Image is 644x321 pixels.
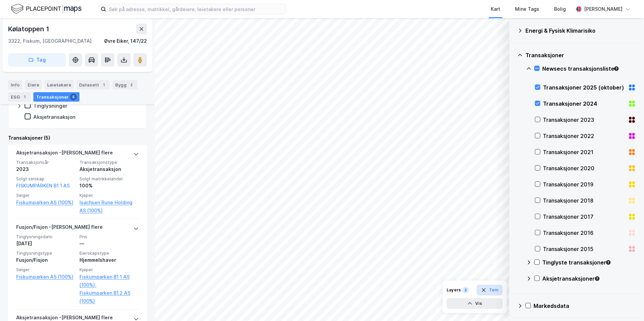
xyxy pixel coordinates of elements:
button: Tag [8,53,66,67]
div: Mine Tags [515,5,539,13]
span: Selger [16,267,75,273]
div: Tinglyste transaksjoner [542,258,636,266]
div: Aksjetransaksjon [79,165,139,173]
div: Transaksjoner 2023 [543,116,625,124]
div: [DATE] [16,240,75,248]
div: Øvre Eiker, 147/22 [104,37,147,45]
span: Kjøper [79,267,139,273]
div: Transaksjoner 2016 [543,229,625,237]
div: — [79,240,139,248]
img: logo.f888ab2527a4732fd821a326f86c7f29.svg [11,3,82,15]
div: Kølatoppen 1 [8,24,51,34]
div: Energi & Fysisk Klimarisiko [525,27,636,35]
span: Eierskapstype [79,250,139,256]
div: ESG [8,92,31,102]
span: Selger [16,192,75,198]
div: Transaksjoner [33,92,79,102]
div: 1 [21,94,28,100]
a: Fiskumparken AS (100%) [16,273,75,281]
div: Aksjetransaksjon [33,114,75,120]
div: Transaksjoner [525,51,636,59]
div: 2 [128,81,135,88]
iframe: Chat Widget [610,289,644,321]
img: logo [13,13,67,24]
span: Kjøper [79,192,139,198]
div: 1 [100,81,107,88]
div: Close [116,11,128,23]
div: Kart [491,5,500,13]
div: Transaksjoner 2017 [543,213,625,221]
div: 2 [462,287,469,293]
a: Fiskumparken AS (100%) [16,199,75,207]
span: Solgt selskap [16,176,75,182]
div: Aksjetransaksjoner [542,275,636,283]
div: Transaksjoner 2019 [543,180,625,188]
button: Help [90,210,135,237]
button: Vis [447,298,503,309]
a: FISKUMPARKEN B1 1 AS [16,183,70,188]
div: Tooltip anchor [594,276,600,282]
div: Transaksjoner 2021 [543,148,625,156]
span: Help [107,227,118,231]
div: Hjemmelshaver [79,256,139,264]
p: Hi [PERSON_NAME] [13,48,121,59]
span: Transaksjonstype [79,159,139,165]
div: 3322, Fiskum, [GEOGRAPHIC_DATA] [8,37,92,45]
div: Aksjetransaksjon - [PERSON_NAME] flere [16,149,113,159]
div: Transaksjoner 2020 [543,164,625,172]
div: Transaksjoner 2024 [543,100,625,108]
div: Datasett [76,80,110,90]
div: Leietakere [44,80,74,90]
a: Fiskumparken B1.2 AS (100%) [79,289,139,305]
div: Transaksjoner 2025 (oktober) [543,83,625,92]
span: Tinglysningstype [16,250,75,256]
div: Markedsdata [534,302,636,310]
a: Isachsen Rune Holding AS (100%) [79,199,139,215]
div: Eiere [25,80,42,90]
div: 2023 [16,165,75,173]
span: Solgt matrikkelandel [79,176,139,182]
span: Pris [79,234,139,240]
img: Profile image for Simen [92,11,105,24]
div: Transaksjoner 2018 [543,197,625,205]
div: Tinglysninger [33,103,67,109]
button: Tøm [477,285,503,295]
div: Bygg [112,80,137,90]
div: Info [8,80,22,90]
div: Layers [447,287,461,293]
div: Newsecs transaksjonsliste [542,65,636,73]
div: Fusjon/Fisjon [16,256,75,264]
span: Tinglysningsdato [16,234,75,240]
div: Bolig [554,5,566,13]
div: Transaksjoner 2015 [543,245,625,253]
input: Søk på adresse, matrikkel, gårdeiere, leietakere eller personer [106,4,286,14]
button: Messages [45,210,90,237]
div: Tooltip anchor [605,259,611,265]
span: Transaksjonsår [16,159,75,165]
div: Fusjon/Fisjon - [PERSON_NAME] flere [16,223,103,234]
div: 5 [70,94,77,100]
span: Home [15,227,30,231]
div: Transaksjoner (5) [8,134,147,142]
a: Fiskumparken B1 1 AS (100%), [79,273,139,289]
div: Transaksjoner 2022 [543,132,625,140]
div: [PERSON_NAME] [584,5,622,13]
span: Messages [56,227,79,231]
div: 100% [79,182,139,190]
div: Tooltip anchor [613,66,619,72]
